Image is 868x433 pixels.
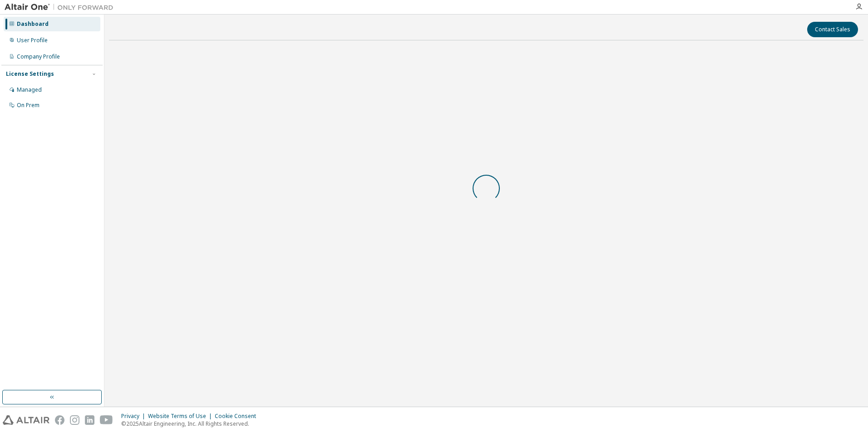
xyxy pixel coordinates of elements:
button: Contact Sales [807,22,858,37]
img: instagram.svg [70,415,79,425]
div: Dashboard [17,20,49,28]
img: youtube.svg [100,415,113,425]
div: Company Profile [17,53,60,60]
div: License Settings [6,70,54,78]
div: Managed [17,86,42,93]
img: Altair One [5,3,118,12]
img: altair_logo.svg [3,415,49,425]
div: Website Terms of Use [148,413,215,420]
div: On Prem [17,102,39,109]
img: linkedin.svg [85,415,94,425]
img: facebook.svg [55,415,64,425]
div: User Profile [17,37,48,44]
div: Privacy [121,413,148,420]
div: Cookie Consent [215,413,261,420]
p: © 2025 Altair Engineering, Inc. All Rights Reserved. [121,420,261,428]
